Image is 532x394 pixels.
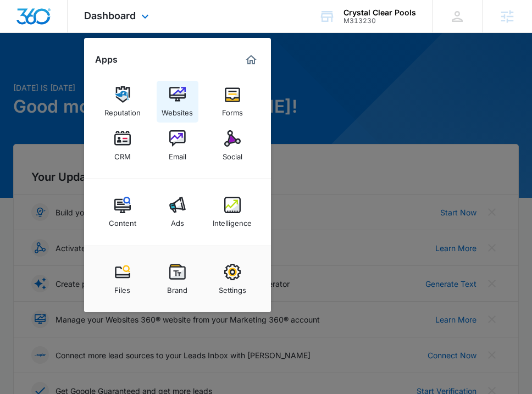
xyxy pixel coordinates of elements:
a: CRM [102,125,143,167]
a: Marketing 360® Dashboard [242,51,260,69]
a: Forms [212,81,253,123]
a: Brand [157,258,198,300]
a: Content [102,191,143,233]
div: Brand [167,280,187,295]
div: Settings [219,280,246,295]
div: Websites [162,103,193,117]
a: Files [102,258,143,300]
div: Social [223,147,242,161]
a: Websites [157,81,198,123]
div: Forms [222,103,243,117]
a: Intelligence [212,191,253,233]
a: Settings [212,258,253,300]
a: Reputation [102,81,143,123]
div: account name [343,8,416,17]
h2: Apps [95,54,118,65]
div: CRM [114,147,131,161]
div: Email [169,147,186,161]
div: account id [343,17,416,25]
a: Ads [157,191,198,233]
div: Content [109,213,136,227]
div: Files [114,280,130,295]
span: Dashboard [84,10,136,21]
div: Ads [171,213,184,227]
a: Social [212,125,253,167]
div: Intelligence [213,213,252,227]
div: Reputation [104,103,141,117]
a: Email [157,125,198,167]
